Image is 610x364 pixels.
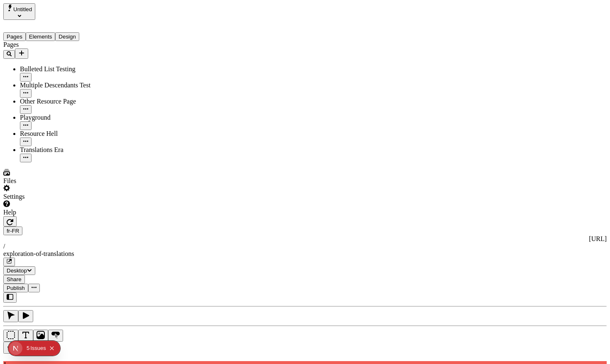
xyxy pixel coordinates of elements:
button: Elements [26,32,56,41]
button: Image [33,330,48,342]
div: Files [3,177,103,185]
button: Text [18,330,33,342]
button: Share [3,275,25,284]
div: / [3,243,607,250]
div: Help [3,209,103,216]
div: [URL] [3,235,607,243]
button: Design [55,32,79,41]
div: Settings [3,193,103,200]
div: Pages [3,41,103,48]
div: Translations Era [20,146,103,154]
button: Add new [15,48,28,59]
button: Button [48,330,63,342]
button: Select site [3,3,35,20]
div: Bulleted List Testing [20,65,103,73]
div: Other Resource Page [20,98,103,105]
button: Box [3,330,18,342]
span: Publish [7,285,25,291]
div: Multiple Descendants Test [20,82,103,89]
span: Untitled [13,6,32,12]
button: Open locale picker [3,227,22,235]
div: Resource Hell [20,130,103,137]
button: Desktop [3,266,35,275]
span: fr-FR [7,228,19,234]
div: Playground [20,114,103,121]
span: Share [7,276,22,282]
div: exploration-of-translations [3,250,607,258]
span: Desktop [7,268,27,274]
button: Publish [3,284,28,292]
button: Pages [3,32,26,41]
